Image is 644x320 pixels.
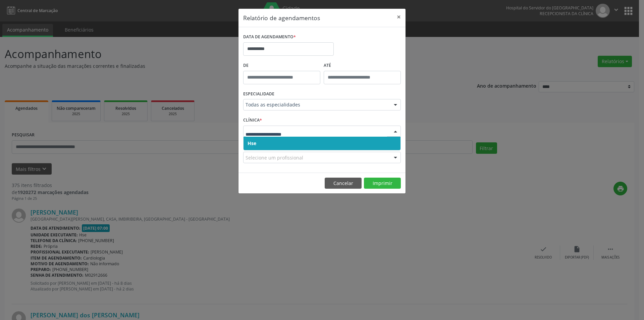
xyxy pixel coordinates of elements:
[246,154,303,161] span: Selecione um profissional
[325,178,362,189] button: Cancelar
[246,101,387,108] span: Todas as especialidades
[364,178,401,189] button: Imprimir
[243,115,262,126] label: CLÍNICA
[243,60,320,71] label: De
[248,140,256,146] span: Hse
[392,9,406,25] button: Close
[243,89,274,99] label: ESPECIALIDADE
[243,32,296,42] label: DATA DE AGENDAMENTO
[243,13,320,22] h5: Relatório de agendamentos
[324,60,401,71] label: ATÉ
